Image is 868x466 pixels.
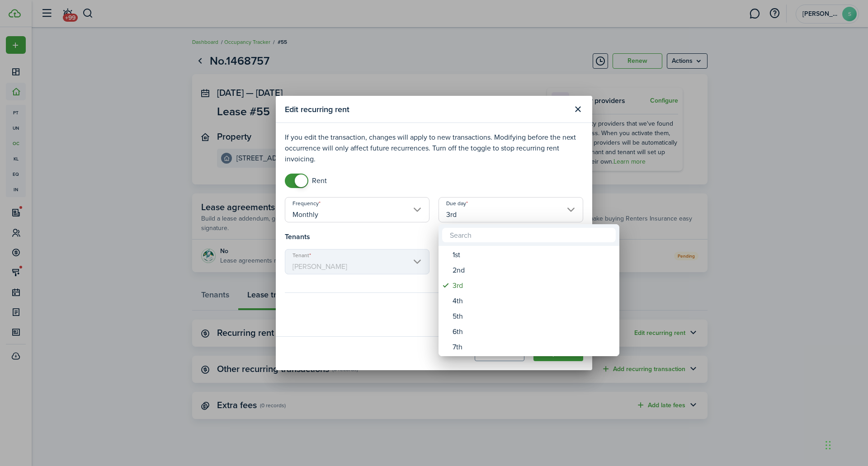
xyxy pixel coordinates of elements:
[453,339,613,355] div: 7th
[453,324,613,339] div: 6th
[439,246,619,356] mbsc-wheel: Due day
[453,293,613,309] div: 4th
[453,278,613,293] div: 3rd
[453,309,613,324] div: 5th
[453,247,613,263] div: 1st
[453,263,613,278] div: 2nd
[442,228,616,242] input: Search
